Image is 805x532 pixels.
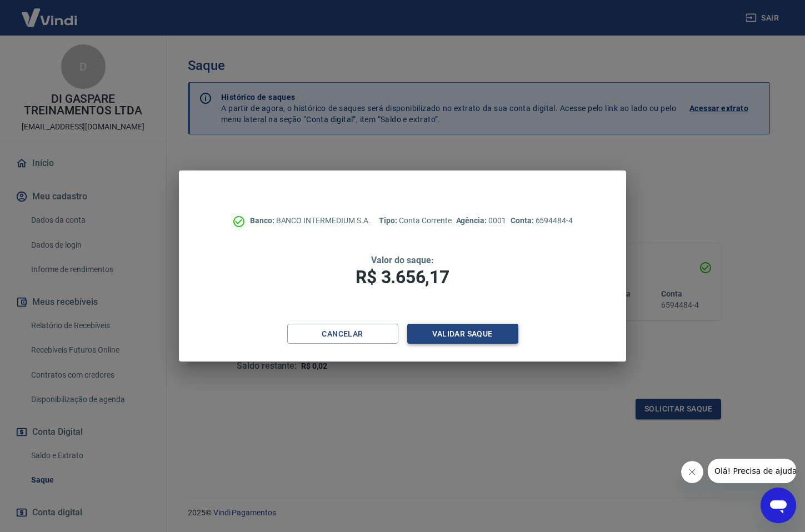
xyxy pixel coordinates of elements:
[379,216,399,225] span: Tipo:
[356,267,449,288] span: R$ 3.656,17
[250,215,371,227] p: BANCO INTERMEDIUM S.A.
[761,488,796,523] iframe: Button to launch messaging window
[250,216,276,225] span: Banco:
[708,459,796,483] iframe: Message from company
[456,215,506,227] p: 0001
[511,216,536,225] span: Conta:
[379,215,451,227] p: Conta Corrente
[7,8,93,17] span: Olá! Precisa de ajuda?
[407,324,518,344] button: Validar saque
[511,215,573,227] p: 6594484-4
[681,461,703,483] iframe: Close message
[371,255,433,265] span: Valor do saque:
[287,324,398,344] button: Cancelar
[456,216,489,225] span: Agência:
